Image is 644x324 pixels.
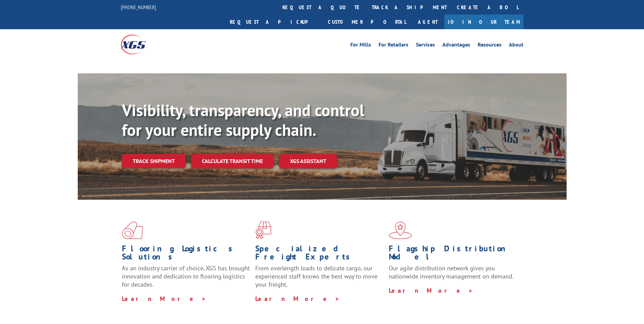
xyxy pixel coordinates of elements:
a: [PHONE_NUMBER] [121,4,156,11]
a: XGS ASSISTANT [279,154,337,168]
a: Track shipment [122,154,186,168]
a: Request a pickup [225,15,323,29]
a: Learn More > [122,295,206,303]
a: Customer Portal [323,15,411,29]
h1: Flagship Distribution Model [389,245,517,264]
a: For Retailers [379,42,408,50]
a: Agent [411,15,444,29]
b: Visibility, transparency, and control for your entire supply chain. [122,100,364,140]
img: xgs-icon-flagship-distribution-model-red [389,221,412,239]
img: xgs-icon-total-supply-chain-intelligence-red [122,221,143,239]
a: Join Our Team [444,15,523,29]
a: Advantages [442,42,470,50]
a: About [509,42,523,50]
a: Learn More > [255,295,340,303]
h1: Flooring Logistics Solutions [122,245,250,264]
p: From overlength loads to delicate cargo, our experienced staff knows the best way to move your fr... [255,264,384,294]
span: As an industry carrier of choice, XGS has brought innovation and dedication to flooring logistics... [122,264,250,288]
a: Resources [478,42,501,50]
a: Learn More > [389,287,473,294]
a: Services [416,42,435,50]
span: Our agile distribution network gives you nationwide inventory management on demand. [389,264,514,280]
img: xgs-icon-focused-on-flooring-red [255,221,271,239]
a: Calculate transit time [191,154,274,168]
a: For Mills [350,42,371,50]
h1: Specialized Freight Experts [255,245,384,264]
